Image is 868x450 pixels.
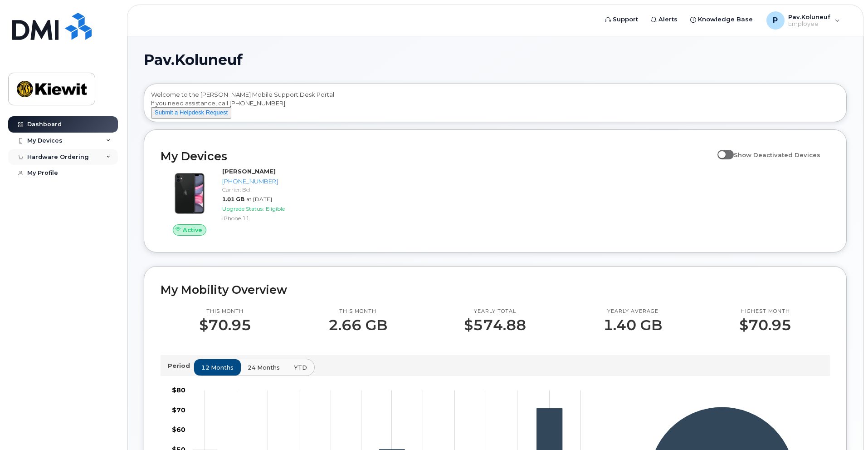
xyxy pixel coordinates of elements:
input: Show Deactivated Devices [717,146,725,153]
span: at [DATE] [246,196,272,203]
button: Submit a Helpdesk Request [151,107,231,119]
span: Eligible [266,205,285,212]
span: YTD [294,363,307,372]
div: iPhone 11 [222,214,316,222]
p: 1.40 GB [603,317,662,333]
p: $70.95 [199,317,251,333]
tspan: $70 [172,405,185,414]
span: 24 months [248,363,280,372]
p: Yearly total [464,308,526,315]
p: Yearly average [603,308,662,315]
span: Show Deactivated Devices [734,151,820,158]
span: Pav.Koluneuf [144,53,243,67]
p: $70.95 [739,317,791,333]
h2: My Mobility Overview [161,283,830,297]
p: Period [168,361,194,370]
h2: My Devices [161,149,713,163]
div: Carrier: Bell [222,186,316,193]
span: Active [183,226,202,234]
p: This month [328,308,387,315]
p: $574.88 [464,317,526,333]
div: Welcome to the [PERSON_NAME] Mobile Support Desk Portal If you need assistance, call [PHONE_NUMBER]. [151,90,839,119]
p: Highest month [739,308,791,315]
p: 2.66 GB [328,317,387,333]
a: Submit a Helpdesk Request [151,109,231,116]
tspan: $80 [172,386,185,394]
strong: [PERSON_NAME] [222,168,276,175]
div: [PHONE_NUMBER] [222,177,316,186]
a: Active[PERSON_NAME][PHONE_NUMBER]Carrier: Bell1.01 GBat [DATE]Upgrade Status:EligibleiPhone 11 [161,167,320,236]
img: iPhone_11.jpg [168,172,211,215]
span: 1.01 GB [222,196,244,203]
p: This month [199,308,251,315]
tspan: $60 [172,425,185,434]
iframe: Messenger Launcher [829,410,861,443]
span: Upgrade Status: [222,205,264,212]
